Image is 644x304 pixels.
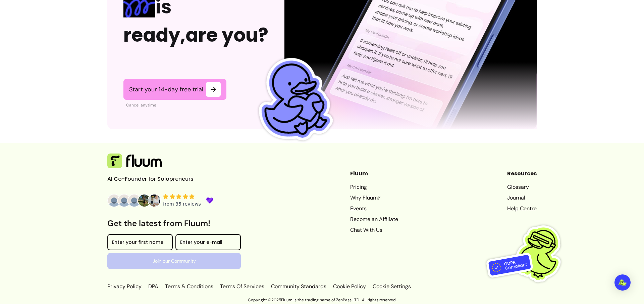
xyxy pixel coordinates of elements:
[107,175,208,183] p: AI Co-Founder for Solopreneurs
[107,283,143,291] a: Privacy Policy
[270,283,328,291] a: Community Standards
[332,283,367,291] a: Cookie Policy
[371,283,411,291] p: Cookie Settings
[123,79,226,100] a: Start your 14-day free trial
[129,85,203,93] span: Start your 14-day free trial
[107,218,241,229] h3: Get the latest from Fluum!
[350,170,398,178] header: Fluum
[507,183,537,191] a: Glossary
[219,283,266,291] a: Terms Of Services
[507,205,537,213] a: Help Centre
[350,183,398,191] a: Pricing
[350,215,398,223] a: Become an Affiliate
[350,226,398,234] a: Chat With Us
[507,170,537,178] header: Resources
[486,212,570,296] img: Fluum is GDPR compliant
[244,50,342,149] img: Fluum Duck sticker
[185,22,268,48] span: are you?
[350,194,398,202] a: Why Fluum?
[126,102,226,108] p: Cancel anytime
[180,240,236,247] input: Enter your e-mail
[614,274,631,291] div: Open Intercom Messenger
[164,283,215,291] a: Terms & Conditions
[107,154,162,168] img: Fluum Logo
[147,283,160,291] a: DPA
[350,205,398,213] a: Events
[507,194,537,202] a: Journal
[112,240,168,247] input: Enter your first name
